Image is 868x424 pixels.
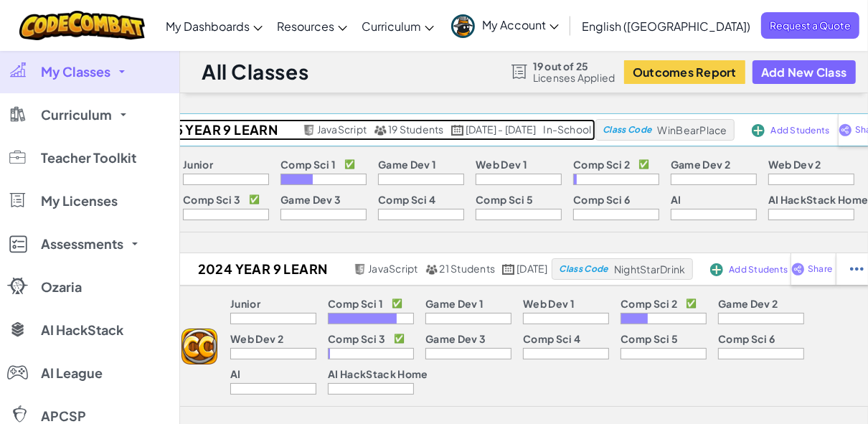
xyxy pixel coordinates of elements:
p: Game Dev 1 [378,159,436,170]
p: Web Dev 1 [523,298,575,309]
p: Comp Sci 4 [378,194,435,205]
span: Add Students [770,126,829,135]
span: Curriculum [362,19,421,34]
p: ✅ [344,159,355,170]
span: 19 Students [388,123,444,136]
p: Game Dev 2 [671,159,730,170]
p: Comp Sci 5 [476,194,533,205]
p: Comp Sci 4 [523,333,580,344]
a: 2025 YEAR 9 LEARN TO CODE JavaScript 19 Students [DATE] - [DATE] in-school [123,119,595,141]
a: Curriculum [354,6,441,45]
p: Game Dev 2 [718,298,778,309]
img: IconShare_Purple.svg [791,263,805,275]
p: Comp Sci 3 [328,333,385,344]
p: Comp Sci 6 [573,194,630,205]
span: English ([GEOGRAPHIC_DATA]) [582,19,750,34]
a: 2024 Year 9 Learn to Code JavaScript 21 Students [DATE] [171,258,552,280]
button: Outcomes Report [624,60,745,84]
p: ✅ [394,333,405,344]
span: My Account [482,17,559,32]
span: Class Code [559,265,608,273]
span: JavaScript [317,123,367,136]
h2: 2025 YEAR 9 LEARN TO CODE [123,119,299,141]
span: Assessments [41,237,123,250]
p: ✅ [249,194,260,205]
a: Request a Quote [761,12,859,39]
span: AI League [41,367,103,380]
span: [DATE] [516,262,547,275]
a: Resources [270,6,354,45]
span: My Dashboards [166,19,250,34]
span: NightStarDrink [614,263,686,275]
img: IconShare_Purple.svg [839,123,852,136]
h2: 2024 Year 9 Learn to Code [171,258,350,280]
span: JavaScript [368,262,418,275]
img: avatar [451,14,475,38]
a: My Account [444,3,566,48]
p: Comp Sci 3 [183,194,240,205]
span: Curriculum [41,108,112,121]
span: Add Students [729,265,788,274]
p: Web Dev 2 [230,333,283,344]
span: [DATE] - [DATE] [466,123,536,136]
img: javascript.png [354,264,367,275]
p: Comp Sci 1 [328,298,383,309]
p: Comp Sci 6 [718,333,775,344]
p: Comp Sci 2 [573,159,630,170]
p: AI HackStack Home [328,368,428,380]
span: My Licenses [41,194,118,207]
span: WinBearPlace [658,123,727,136]
p: Game Dev 3 [425,333,486,344]
p: ✅ [638,159,649,170]
a: English ([GEOGRAPHIC_DATA]) [575,6,758,45]
p: AI [671,194,681,205]
img: logo [181,329,217,364]
h1: All Classes [202,58,308,85]
p: Web Dev 1 [476,159,527,170]
p: Comp Sci 5 [621,333,678,344]
span: Ozaria [41,281,82,293]
span: Class Code [603,126,651,134]
span: Teacher Toolkit [41,151,136,164]
span: 21 Students [440,262,496,275]
p: Comp Sci 2 [621,298,677,309]
p: Web Dev 2 [768,159,821,170]
p: ✅ [686,298,697,309]
img: IconAddStudents.svg [710,263,723,276]
span: Resources [277,19,334,34]
img: calendar.svg [451,125,464,136]
p: AI [230,368,241,380]
p: Comp Sci 1 [280,159,336,170]
a: My Dashboards [159,6,270,45]
p: ✅ [392,298,402,309]
span: AI HackStack [41,324,123,336]
p: Game Dev 3 [280,194,341,205]
p: Game Dev 1 [425,298,483,309]
p: Junior [183,159,213,170]
img: javascript.png [303,125,316,136]
span: Share [808,265,832,273]
button: Add New Class [753,60,856,84]
img: MultipleUsers.png [425,264,438,275]
img: IconAddStudents.svg [752,124,765,137]
span: My Classes [41,65,110,78]
p: Junior [230,298,260,309]
img: calendar.svg [502,264,515,275]
span: 19 out of 25 [533,60,615,72]
div: in-school [543,123,591,136]
img: CodeCombat logo [19,11,145,40]
span: Licenses Applied [533,72,615,83]
img: MultipleUsers.png [374,125,387,136]
img: IconStudentEllipsis.svg [850,263,864,275]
